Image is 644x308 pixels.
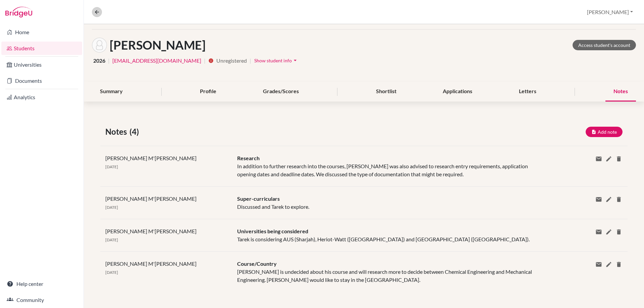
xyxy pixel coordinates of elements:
[105,126,129,138] span: Notes
[1,74,82,87] a: Documents
[255,82,307,102] div: Grades/Scores
[105,228,197,234] span: [PERSON_NAME] M'[PERSON_NAME]
[237,260,277,267] span: Course/Country
[129,126,142,138] span: (4)
[254,58,292,63] span: Show student info
[93,57,105,65] span: 2026
[511,82,544,102] div: Letters
[108,57,110,65] span: |
[237,155,260,161] span: Research
[292,57,299,64] i: arrow_drop_down
[435,82,480,102] div: Applications
[105,195,197,202] span: [PERSON_NAME] M'[PERSON_NAME]
[1,42,82,55] a: Students
[110,38,206,52] h1: [PERSON_NAME]
[204,57,206,65] span: |
[232,260,540,284] div: [PERSON_NAME] is undecided about his course and will research more to decide between Chemical Eng...
[216,57,247,65] span: Unregistered
[368,82,405,102] div: Shortlist
[105,270,118,275] span: [DATE]
[1,277,82,291] a: Help center
[1,293,82,307] a: Community
[208,58,214,63] i: info
[232,195,540,211] div: Discussed and Tarek to explore.
[105,260,197,267] span: [PERSON_NAME] M'[PERSON_NAME]
[605,82,636,102] div: Notes
[1,90,82,104] a: Analytics
[1,25,82,39] a: Home
[232,154,540,178] div: In addition to further research into the courses, [PERSON_NAME] was also advised to research entr...
[92,82,131,102] div: Summary
[584,6,636,18] button: [PERSON_NAME]
[105,205,118,210] span: [DATE]
[250,57,251,65] span: |
[105,164,118,169] span: [DATE]
[5,7,32,17] img: Bridge-U
[586,127,623,137] button: Add note
[1,58,82,71] a: Universities
[105,155,197,161] span: [PERSON_NAME] M'[PERSON_NAME]
[237,195,280,202] span: Super-curriculars
[232,227,540,243] div: Tarek is considering AUS (Sharjah), Heriot-Watt ([GEOGRAPHIC_DATA]) and [GEOGRAPHIC_DATA] ([GEOGR...
[192,82,224,102] div: Profile
[254,55,299,66] button: Show student infoarrow_drop_down
[105,237,118,242] span: [DATE]
[237,228,308,234] span: Universities being considered
[112,57,201,65] a: [EMAIL_ADDRESS][DOMAIN_NAME]
[92,38,107,53] img: Tarek Zeid's avatar
[573,40,636,50] a: Access student's account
